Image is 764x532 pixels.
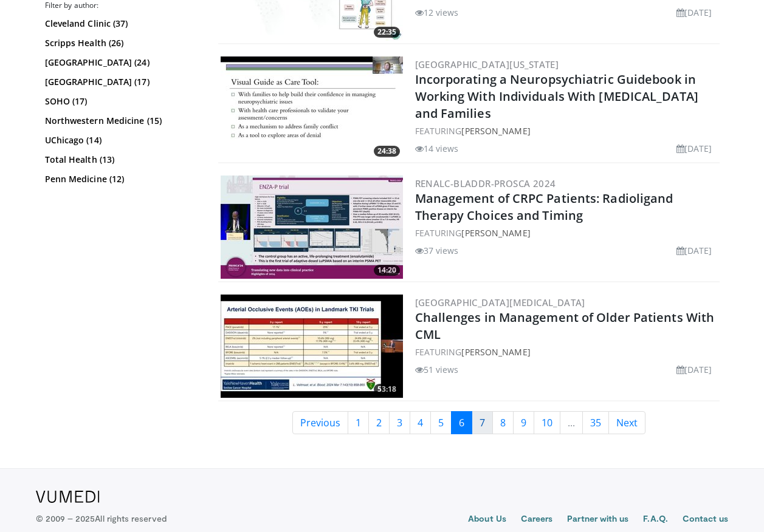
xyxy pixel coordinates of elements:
[415,296,585,309] a: [GEOGRAPHIC_DATA][MEDICAL_DATA]
[368,411,390,434] a: 2
[415,71,698,121] a: Incorporating a Neuropsychiatric Guidebook in Working With Individuals With [MEDICAL_DATA] and Fa...
[415,346,717,358] div: FEATURING
[492,411,514,434] a: 8
[608,411,645,434] a: Next
[676,6,712,19] li: [DATE]
[410,411,431,434] a: 4
[45,95,197,107] a: SOHO (17)
[683,513,729,527] a: Contact us
[521,513,553,527] a: Careers
[415,227,717,239] div: FEATURING
[415,124,717,137] div: FEATURING
[95,513,166,523] span: All rights reserved
[415,142,459,155] li: 14 views
[292,411,348,434] a: Previous
[45,76,197,88] a: [GEOGRAPHIC_DATA] (17)
[45,37,197,49] a: Scripps Health (26)
[45,173,197,185] a: Penn Medicine (12)
[45,18,197,30] a: Cleveland Clinic (37)
[221,56,403,160] img: 90a4f06a-0c1c-46d6-ae53-4fb967edccbf.300x170_q85_crop-smart_upscale.jpg
[534,411,560,434] a: 10
[221,176,403,279] img: a3768325-daf0-4e15-a2c8-10ac6d0132ac.300x170_q85_crop-smart_upscale.jpg
[415,244,459,257] li: 37 views
[676,244,712,257] li: [DATE]
[374,27,400,38] span: 22:35
[221,295,403,398] a: 53:18
[461,125,530,137] a: [PERSON_NAME]
[221,176,403,279] a: 14:20
[676,363,712,376] li: [DATE]
[468,513,506,527] a: About Us
[374,265,400,276] span: 14:20
[415,363,459,376] li: 51 views
[415,177,556,189] a: RENALC-BLADDR-PROSCA 2024
[513,411,534,434] a: 9
[643,513,667,527] a: F.A.Q.
[45,1,200,10] h3: Filter by author:
[582,411,609,434] a: 35
[36,513,167,525] p: © 2009 – 2025
[415,58,559,70] a: [GEOGRAPHIC_DATA][US_STATE]
[374,384,400,395] span: 53:18
[389,411,410,434] a: 3
[374,146,400,157] span: 24:38
[221,295,403,398] img: a7bc0b15-43dd-4534-af0c-dd13b7be5745.300x170_q85_crop-smart_upscale.jpg
[676,142,712,155] li: [DATE]
[45,154,197,166] a: Total Health (13)
[348,411,369,434] a: 1
[415,190,673,223] a: Management of CRPC Patients: Radioligand Therapy Choices and Timing
[36,491,100,503] img: VuMedi Logo
[472,411,493,434] a: 7
[221,56,403,160] a: 24:38
[461,346,530,358] a: [PERSON_NAME]
[45,134,197,146] a: UChicago (14)
[218,411,720,434] nav: Search results pages
[451,411,472,434] a: 6
[461,227,530,239] a: [PERSON_NAME]
[45,56,197,69] a: [GEOGRAPHIC_DATA] (24)
[567,513,628,527] a: Partner with us
[415,309,715,343] a: Challenges in Management of Older Patients With CML
[45,115,197,127] a: Northwestern Medicine (15)
[430,411,452,434] a: 5
[415,6,459,19] li: 12 views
